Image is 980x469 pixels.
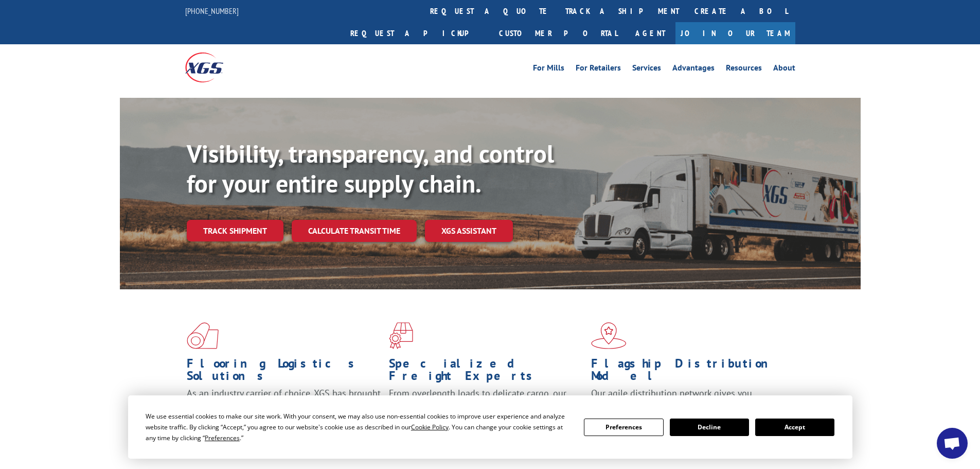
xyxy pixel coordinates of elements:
[937,428,968,459] div: Open chat
[672,64,715,75] a: Advantages
[675,22,795,44] a: Join Our Team
[343,22,491,44] a: Request a pickup
[185,6,239,16] a: [PHONE_NUMBER]
[591,387,780,411] span: Our agile distribution network gives you nationwide inventory management on demand.
[670,419,749,436] button: Decline
[205,433,240,442] span: Preferences
[726,64,762,75] a: Resources
[576,64,621,75] a: For Retailers
[632,64,661,75] a: Services
[187,387,381,424] span: As an industry carrier of choice, XGS has brought innovation and dedication to flooring logistics...
[425,220,513,242] a: XGS ASSISTANT
[146,411,572,443] div: We use essential cookies to make our site work. With your consent, we may also use non-essential ...
[584,419,663,436] button: Preferences
[389,357,583,387] h1: Specialized Freight Experts
[187,357,381,387] h1: Flooring Logistics Solutions
[591,357,786,387] h1: Flagship Distribution Model
[389,387,583,433] p: From overlength loads to delicate cargo, our experienced staff knows the best way to move your fr...
[533,64,564,75] a: For Mills
[591,322,627,349] img: xgs-icon-flagship-distribution-model-red
[187,322,219,349] img: xgs-icon-total-supply-chain-intelligence-red
[187,220,283,241] a: Track shipment
[773,64,795,75] a: About
[292,220,417,242] a: Calculate transit time
[755,419,834,436] button: Accept
[625,22,675,44] a: Agent
[491,22,625,44] a: Customer Portal
[128,395,852,459] div: Cookie Consent Prompt
[411,423,449,431] span: Cookie Policy
[187,137,554,199] b: Visibility, transparency, and control for your entire supply chain.
[389,322,413,349] img: xgs-icon-focused-on-flooring-red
